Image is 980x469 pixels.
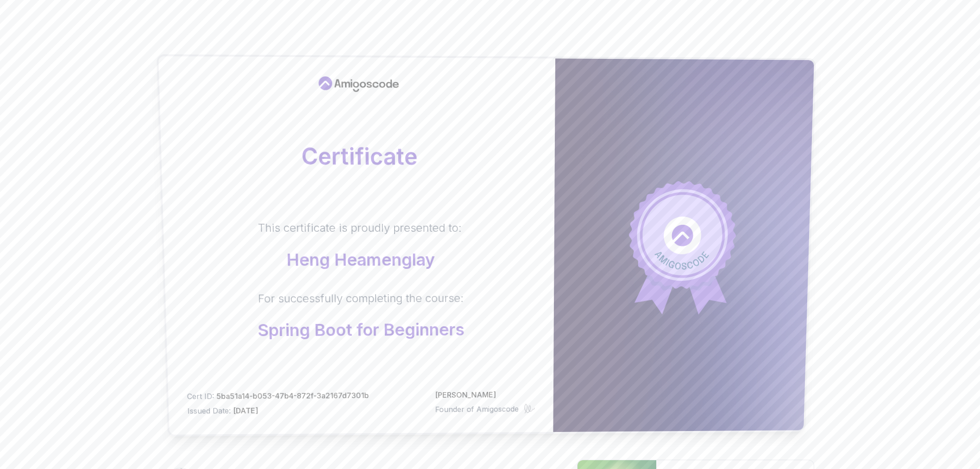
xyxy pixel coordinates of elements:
span: 5ba51a14-b053-47b4-872f-3a2167d7301b [216,391,369,400]
p: For successfully completing the course: [257,291,464,306]
p: Founder of Amigoscode [435,404,519,415]
h2: Certificate [180,145,536,168]
p: Heng heamenglay [258,250,462,269]
p: Cert ID: [187,390,369,402]
p: Spring Boot for Beginners [258,320,464,339]
span: [DATE] [233,406,258,415]
p: Issued Date: [187,405,369,417]
p: [PERSON_NAME] [435,389,535,400]
p: This certificate is proudly presented to: [258,221,462,235]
